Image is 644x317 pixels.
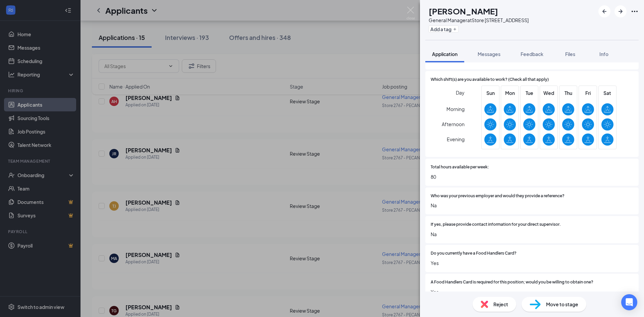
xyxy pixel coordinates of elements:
[431,76,549,83] span: Which shift(s) are you available to work? (Check all that apply)
[431,202,633,209] span: Na
[562,89,574,97] span: Thu
[484,89,496,97] span: Sun
[523,89,535,97] span: Tue
[598,5,610,17] button: ArrowLeftNew
[493,301,508,308] span: Reject
[478,51,500,57] span: Messages
[599,51,608,57] span: Info
[429,5,498,17] h1: [PERSON_NAME]
[431,221,561,228] span: If yes, please provide contact information for your direct supervisor.
[447,133,465,145] span: Evening
[616,7,625,15] svg: ArrowRight
[565,51,575,57] span: Files
[504,89,516,97] span: Mon
[431,193,565,199] span: Who was your previous employer and would they provide a reference?
[631,7,639,15] svg: Ellipses
[431,164,489,170] span: Total hours available per week:
[543,89,555,97] span: Wed
[429,17,529,23] div: General Manager at Store [STREET_ADDRESS]
[600,7,608,15] svg: ArrowLeftNew
[442,118,465,130] span: Afternoon
[614,5,627,17] button: ArrowRight
[432,51,458,57] span: Application
[431,250,517,257] span: Do you currently have a Food Handlers Card?
[621,294,637,310] div: Open Intercom Messenger
[431,288,633,296] span: Yes
[453,27,457,31] svg: Plus
[431,279,593,285] span: A Food Handlers Card is required for this position; would you be willing to obtain one?
[456,89,465,96] span: Day
[582,89,594,97] span: Fri
[429,25,459,33] button: PlusAdd a tag
[431,173,633,180] span: 80
[601,89,613,97] span: Sat
[431,230,633,238] span: Na
[521,51,543,57] span: Feedback
[446,103,465,115] span: Morning
[546,301,578,308] span: Move to stage
[431,259,633,267] span: Yes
